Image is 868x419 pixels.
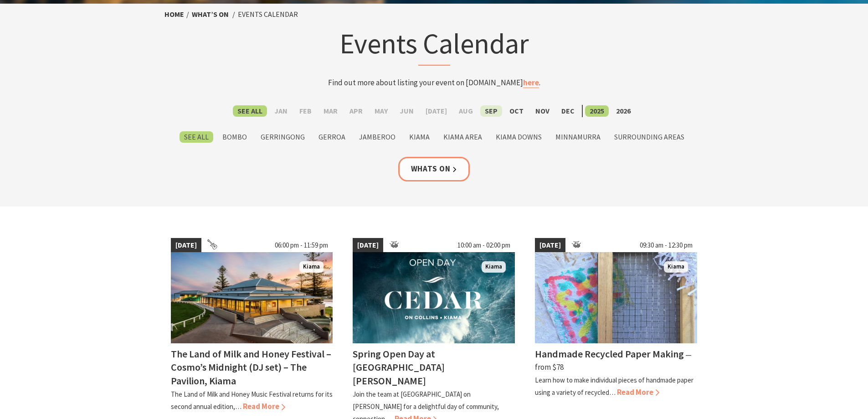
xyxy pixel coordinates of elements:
[491,131,546,143] label: Kiama Downs
[256,25,613,66] h1: Events Calendar
[171,238,201,253] span: [DATE]
[523,78,539,88] a: here
[635,238,697,253] span: 09:30 am - 12:30 pm
[610,131,689,143] label: Surrounding Areas
[256,131,309,143] label: Gerringong
[233,105,267,117] label: See All
[535,347,684,360] h4: Handmade Recycled Paper Making
[454,105,478,117] label: Aug
[617,387,659,397] span: Read More
[398,157,470,181] a: Whats On
[439,131,487,143] label: Kiama Area
[557,105,579,117] label: Dec
[270,105,292,117] label: Jan
[243,401,285,411] span: Read More
[535,252,697,343] img: Handmade Paper
[192,10,229,19] a: What’s On
[611,105,635,117] label: 2026
[314,131,350,143] label: Gerroa
[505,105,528,117] label: Oct
[421,105,452,117] label: [DATE]
[535,238,565,253] span: [DATE]
[531,105,554,117] label: Nov
[270,238,333,253] span: 06:00 pm - 11:59 pm
[171,390,333,411] p: The Land of Milk and Honey Music Festival returns for its second annual edition,…
[370,105,392,117] label: May
[453,238,515,253] span: 10:00 am - 02:00 pm
[353,347,445,387] h4: Spring Open Day at [GEOGRAPHIC_DATA][PERSON_NAME]
[171,347,331,387] h4: The Land of Milk and Honey Festival – Cosmo’s Midnight (DJ set) – The Pavilion, Kiama
[256,77,613,89] p: Find out more about listing your event on [DOMAIN_NAME] .
[171,252,333,343] img: Land of Milk an Honey Festival
[218,131,252,143] label: Bombo
[354,131,400,143] label: Jamberoo
[319,105,342,117] label: Mar
[353,238,383,253] span: [DATE]
[164,10,184,19] a: Home
[664,261,688,273] span: Kiama
[585,105,609,117] label: 2025
[180,131,213,143] label: See All
[238,9,298,21] li: Events Calendar
[480,105,502,117] label: Sep
[295,105,316,117] label: Feb
[345,105,367,117] label: Apr
[535,376,693,397] p: Learn how to make individual pieces of handmade paper using a variety of recycled…
[299,261,324,273] span: Kiama
[551,131,605,143] label: Minnamurra
[405,131,434,143] label: Kiama
[482,261,506,273] span: Kiama
[395,105,418,117] label: Jun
